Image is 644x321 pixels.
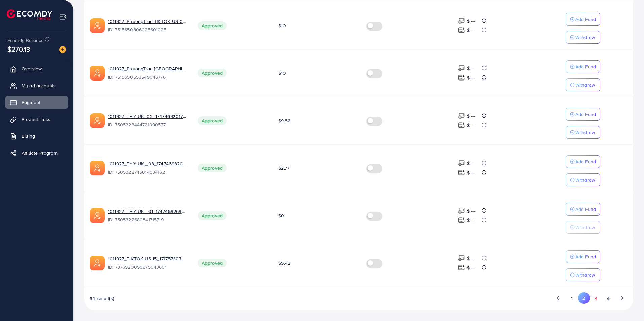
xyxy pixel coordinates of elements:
[90,295,114,302] span: 34 result(s)
[575,81,595,89] p: Withdraw
[590,292,602,305] button: Go to page 3
[90,66,105,81] img: ic-ads-acc.e4c84228.svg
[575,158,596,166] p: Add Fund
[5,129,68,143] a: Billing
[90,208,105,223] img: ic-ads-acc.e4c84228.svg
[566,31,600,44] button: Withdraw
[22,82,56,89] span: My ad accounts
[566,203,600,216] button: Add Fund
[566,221,600,234] button: Withdraw
[5,62,68,75] a: Overview
[467,254,476,262] p: $ ---
[22,133,35,139] span: Billing
[278,70,286,76] span: $10
[278,212,284,219] span: $0
[566,126,600,139] button: Withdraw
[90,113,105,128] img: ic-ads-acc.e4c84228.svg
[615,291,639,316] iframe: Chat
[575,63,596,71] p: Add Fund
[198,259,227,267] span: Approved
[90,256,105,270] img: ic-ads-acc.e4c84228.svg
[108,169,187,175] span: ID: 7505322745014534162
[467,26,476,34] p: $ ---
[90,18,105,33] img: ic-ads-acc.e4c84228.svg
[198,164,227,172] span: Approved
[467,17,476,25] p: $ ---
[552,292,628,305] ul: Pagination
[22,99,40,106] span: Payment
[575,271,595,279] p: Withdraw
[108,216,187,223] span: ID: 7505322680841715719
[458,207,465,214] img: top-up amount
[198,211,227,220] span: Approved
[5,113,68,126] a: Product Links
[566,13,600,26] button: Add Fund
[467,64,476,72] p: $ ---
[278,117,291,124] span: $9.52
[108,74,187,81] span: ID: 7515650553549045776
[467,112,476,120] p: $ ---
[575,253,596,261] p: Add Fund
[575,223,595,231] p: Withdraw
[566,268,600,281] button: Withdraw
[458,122,465,129] img: top-up amount
[108,113,187,128] div: <span class='underline'>1011927_THY UK_02_1747469301766</span></br>7505323444721090577
[108,160,187,176] div: <span class='underline'>1011927_THY UK _03_1747469320630</span></br>7505322745014534162
[566,60,600,73] button: Add Fund
[108,65,187,81] div: <span class='underline'>1011927_PhuongTran UK 01_1749873767691</span></br>7515650553549045776
[108,208,187,215] a: 1011927_THY UK _01_1747469269682
[575,15,596,23] p: Add Fund
[458,112,465,119] img: top-up amount
[467,159,476,167] p: $ ---
[467,207,476,215] p: $ ---
[467,121,476,129] p: $ ---
[278,22,286,29] span: $10
[22,65,42,72] span: Overview
[59,13,67,21] img: menu
[458,27,465,34] img: top-up amount
[566,173,600,186] button: Withdraw
[458,255,465,262] img: top-up amount
[108,65,187,72] a: 1011927_PhuongTran [GEOGRAPHIC_DATA] 01_1749873767691
[458,264,465,271] img: top-up amount
[566,78,600,91] button: Withdraw
[566,155,600,168] button: Add Fund
[458,17,465,24] img: top-up amount
[566,250,600,263] button: Add Fund
[59,46,66,53] img: image
[602,292,614,305] button: Go to page 4
[22,150,58,156] span: Affiliate Program
[467,169,476,177] p: $ ---
[467,264,476,272] p: $ ---
[108,121,187,128] span: ID: 7505323444721090577
[458,65,465,72] img: top-up amount
[108,264,187,270] span: ID: 7376920090975043601
[198,69,227,77] span: Approved
[458,160,465,167] img: top-up amount
[278,260,291,266] span: $9.42
[5,79,68,92] a: My ad accounts
[566,292,578,305] button: Go to page 1
[90,161,105,175] img: ic-ads-acc.e4c84228.svg
[7,9,52,20] img: logo
[7,37,44,44] span: Ecomdy Balance
[108,255,187,262] a: 1011927_TIKTOK US 15_1717573074347
[458,169,465,176] img: top-up amount
[575,205,596,213] p: Add Fund
[575,110,596,118] p: Add Fund
[5,96,68,109] a: Payment
[278,165,290,171] span: $2.77
[22,116,50,123] span: Product Links
[198,116,227,125] span: Approved
[108,26,187,33] span: ID: 7515650806025601025
[7,44,30,54] span: $270.13
[108,18,187,33] div: <span class='underline'>1011927_PhuongTran TIKTOK US 01_1749873828056</span></br>7515650806025601025
[566,108,600,121] button: Add Fund
[578,292,590,304] button: Go to page 2
[108,208,187,223] div: <span class='underline'>1011927_THY UK _01_1747469269682</span></br>7505322680841715719
[467,74,476,82] p: $ ---
[575,128,595,136] p: Withdraw
[108,160,187,167] a: 1011927_THY UK _03_1747469320630
[108,255,187,271] div: <span class='underline'>1011927_TIKTOK US 15_1717573074347</span></br>7376920090975043601
[575,33,595,41] p: Withdraw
